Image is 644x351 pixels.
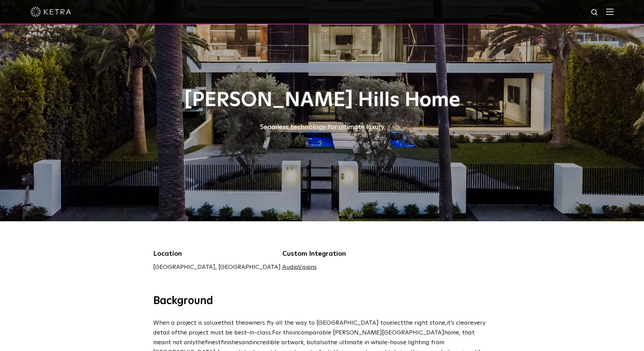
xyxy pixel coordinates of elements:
h5: Custom Integration [282,248,365,259]
span: , but [304,340,316,346]
span: is [289,330,293,336]
span: h [444,330,448,336]
span: When a project is so [153,320,210,326]
span: also [316,340,328,346]
span: finishes [221,340,241,346]
span: owners fly all the way to [GEOGRAPHIC_DATA] to [245,320,386,326]
img: search icon [591,8,599,17]
p: [GEOGRAPHIC_DATA], [GEOGRAPHIC_DATA] [153,262,281,272]
span: k [301,340,304,346]
span: incomparable [293,330,331,336]
span: the project must be best-in-class. [177,330,272,336]
span: it’s clear [447,320,470,326]
h1: [PERSON_NAME] Hills Home [153,89,491,111]
span: select [386,320,403,326]
span: [PERSON_NAME][GEOGRAPHIC_DATA] [333,330,444,336]
span: , that meant not only [153,330,475,346]
span: ome [448,330,459,336]
img: ketra-logo-2019-white [30,7,71,17]
a: AudioVisions [282,264,317,270]
h5: Location [153,248,281,259]
span: the right stone, [403,320,447,326]
span: luxe [210,320,221,326]
div: Seamless technology for ultimate luxury [153,122,491,132]
span: the [195,340,205,346]
span: st [215,340,221,346]
img: Hamburger%20Nav.svg [606,8,614,15]
span: that the [221,320,245,326]
span: incredible artwor [252,340,301,346]
span: fine [205,340,215,346]
h3: Background [153,294,491,308]
span: For th [272,330,289,336]
span: and [241,340,252,346]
